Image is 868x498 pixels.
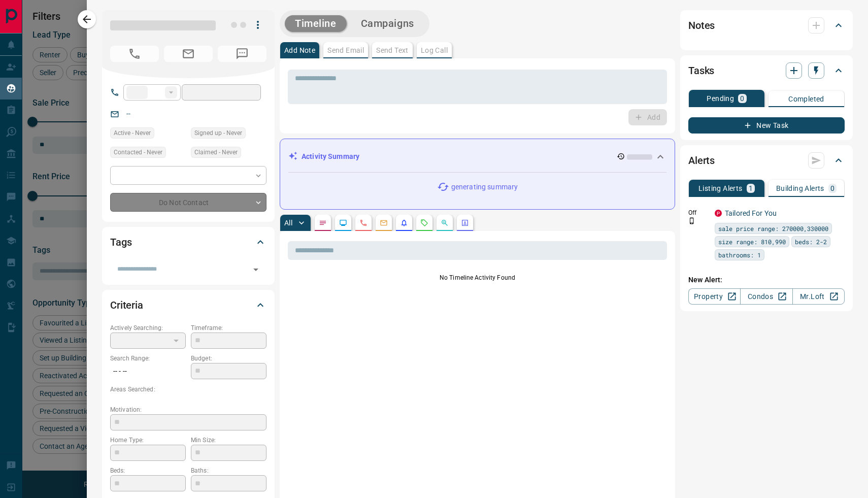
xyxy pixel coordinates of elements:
span: No Number [218,46,266,62]
p: Pending [707,95,734,102]
a: -- [126,110,130,118]
a: Condos [740,288,792,305]
span: Contacted - Never [114,147,162,157]
svg: Agent Actions [461,219,469,227]
div: Activity Summary [288,147,666,166]
p: Home Type: [110,436,186,445]
a: Tailored For You [725,209,777,217]
span: sale price range: 270000,330000 [718,223,828,234]
svg: Push Notification Only [688,217,695,224]
p: Listing Alerts [698,185,743,192]
span: size range: 810,990 [718,237,786,247]
button: Campaigns [351,15,424,32]
p: generating summary [451,182,518,192]
p: Activity Summary [302,151,359,162]
p: Timeframe: [191,323,266,333]
svg: Notes [319,219,327,227]
button: Timeline [285,15,347,32]
div: Notes [688,13,845,38]
p: 0 [830,185,834,192]
p: Completed [788,95,824,103]
svg: Calls [359,219,368,227]
svg: Requests [420,219,428,227]
p: Motivation: [110,405,266,414]
h2: Notes [688,17,715,34]
a: Mr.Loft [792,288,845,305]
a: Property [688,288,741,305]
div: Alerts [688,148,845,173]
svg: Emails [380,219,388,227]
span: bathrooms: 1 [718,250,761,260]
p: Areas Searched: [110,385,266,394]
p: Baths: [191,466,266,475]
h2: Alerts [688,152,715,169]
p: Beds: [110,466,186,475]
span: Signed up - Never [194,128,242,138]
svg: Listing Alerts [400,219,408,227]
p: Min Size: [191,436,266,445]
span: No Number [110,46,159,62]
p: Search Range: [110,354,186,363]
div: Tags [110,230,266,254]
p: New Alert: [688,275,845,285]
p: Budget: [191,354,266,363]
button: New Task [688,117,845,134]
svg: Lead Browsing Activity [339,219,347,227]
div: Criteria [110,293,266,317]
p: 1 [749,185,753,192]
div: Do Not Contact [110,193,266,212]
h2: Tasks [688,62,714,79]
p: Add Note [284,47,315,54]
div: property.ca [715,210,722,217]
p: Off [688,208,709,217]
button: Open [249,262,263,277]
svg: Opportunities [441,219,449,227]
span: No Email [164,46,213,62]
p: No Timeline Activity Found [288,273,667,282]
h2: Criteria [110,297,143,313]
span: Active - Never [114,128,151,138]
div: Tasks [688,58,845,83]
h2: Tags [110,234,131,250]
p: Actively Searching: [110,323,186,333]
span: beds: 2-2 [795,237,827,247]
p: -- - -- [110,363,186,380]
p: 0 [740,95,744,102]
p: All [284,219,292,226]
span: Claimed - Never [194,147,238,157]
p: Building Alerts [776,185,824,192]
